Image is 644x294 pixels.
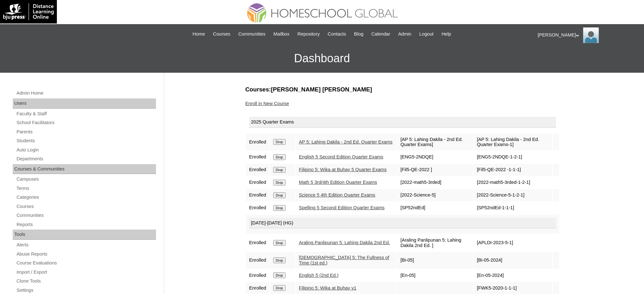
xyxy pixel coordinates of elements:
input: Drop [273,154,286,160]
a: Terms [16,184,156,192]
td: Enrolled [246,151,269,163]
span: Logout [419,30,434,38]
a: Logout [416,30,437,38]
a: Parents [16,128,156,136]
td: [En-05] [397,269,473,281]
input: Drop [273,192,286,198]
span: Mailbox [274,30,290,38]
img: Ariane Ebuen [583,27,599,43]
a: School Facilitators [16,119,156,127]
td: [APLDI-2023-5-1] [474,234,552,251]
td: [En-05-2024] [474,269,552,281]
td: [SP52ndEd-1-1-1] [474,202,552,214]
a: Campuses [16,175,156,183]
td: [Bi-05] [397,252,473,269]
td: [2022-Science-5-1-2-1] [474,189,552,201]
td: [2022-math5-3rded] [397,177,473,189]
a: Araling Panlipunan 5: Lahing Dakila 2nd Ed. [299,240,390,245]
td: Enrolled [246,134,269,150]
td: Enrolled [246,177,269,189]
a: [DEMOGRAPHIC_DATA] 5: The Fullness of Time (1st ed.) [299,255,389,265]
td: [AP 5: Lahing Dakila - 2nd Ed. Quarter Exams-1] [474,134,552,150]
a: Communities [235,30,269,38]
span: Repository [297,30,320,38]
div: Courses & Communities [13,164,156,174]
span: Calendar [371,30,390,38]
a: Courses [16,203,156,210]
h3: Courses:[PERSON_NAME] [PERSON_NAME] [245,85,560,94]
a: Calendar [368,30,393,38]
span: Contacts [328,30,346,38]
td: [SP52ndEd] [397,202,473,214]
td: [FWK5-2020-1-1-1] [474,282,552,294]
a: Home [189,30,208,38]
a: Mailbox [270,30,293,38]
a: Reports [16,221,156,229]
span: Admin [398,30,411,38]
td: [ENG5-2NDQE-1-2-1] [474,151,552,163]
a: English 5 (2nd Ed.) [299,273,339,278]
span: Communities [238,30,266,38]
td: [Fil5-QE-2022 ] [397,164,473,176]
a: Clone Tools [16,277,156,285]
div: [PERSON_NAME] [538,27,638,43]
a: AP 5: Lahing Dakila - 2nd Ed. Quarter Exams [299,139,393,144]
div: Users [13,98,156,109]
span: Blog [354,30,363,38]
a: Admin [395,30,415,38]
td: [ENG5-2NDQE] [397,151,473,163]
td: Enrolled [246,189,269,201]
a: Import / Export [16,268,156,276]
a: Filipino 5: Wika at Buhay 5 Quarter Exams [299,167,387,172]
input: Drop [273,167,286,173]
input: Drop [273,285,286,291]
a: Abuse Reports [16,250,156,258]
a: Students [16,137,156,145]
input: Drop [273,205,286,211]
a: Communities [16,211,156,219]
td: Enrolled [246,282,269,294]
a: Courses [210,30,234,38]
input: Drop [273,257,286,263]
div: [DATE]-[DATE] (HG) [249,218,556,229]
a: Help [438,30,454,38]
img: logo-white.png [3,3,54,20]
a: Contacts [324,30,349,38]
div: Tools [13,230,156,240]
a: Faculty & Staff [16,110,156,118]
a: Alerts [16,241,156,249]
a: Auto Login [16,146,156,154]
a: Enroll in New Course [245,101,289,106]
input: Drop [273,272,286,278]
span: Courses [213,30,230,38]
a: Blog [351,30,366,38]
td: [Fil5-QE-2022 -1-1-1] [474,164,552,176]
a: Course Evaluations [16,259,156,267]
td: Enrolled [246,202,269,214]
td: [2022-Science-5] [397,189,473,201]
td: [Bi-05-2024] [474,252,552,269]
a: Spelling 5 Second Edition Quarter Exams [299,205,385,210]
a: Filipino 5: Wika at Buhay v1 [299,285,356,291]
a: English 5 Second Edition Quarter Exams [299,154,383,159]
td: Enrolled [246,164,269,176]
td: Enrolled [246,269,269,281]
input: Drop [273,139,286,145]
td: Enrolled [246,252,269,269]
a: Repository [294,30,323,38]
span: Home [193,30,205,38]
a: Math 5 3rd/4th Edition Quarter Exams [299,180,377,185]
a: Science 5 4th Edition Quarter Exams [299,192,375,197]
td: [Araling Panlipunan 5: Lahing Dakila 2nd Ed. ] [397,234,473,251]
td: [2022-math5-3rded-1-2-1] [474,177,552,189]
h3: Dashboard [3,44,641,73]
input: Drop [273,240,286,246]
td: [AP 5: Lahing Dakila - 2nd Ed. Quarter Exams] [397,134,473,150]
a: Admin Home [16,89,156,97]
a: Departments [16,155,156,163]
input: Drop [273,180,286,185]
div: 2025 Quarter Exams [249,117,556,128]
span: Help [442,30,451,38]
a: Categories [16,193,156,201]
td: Enrolled [246,234,269,251]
